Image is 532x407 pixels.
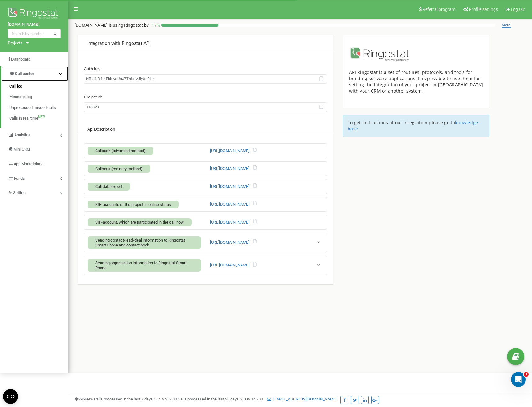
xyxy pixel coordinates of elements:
p: Integration with Ringostat API [87,40,324,47]
span: Funds [14,176,25,181]
span: Analytics [14,133,30,137]
a: [URL][DOMAIN_NAME] [210,262,249,268]
div: API Ringostat is a set of routines, protocols, and tools for building software applications. It i... [349,69,483,94]
a: [DOMAIN_NAME] [8,22,61,28]
span: SIP-accounts of the project in online status [95,202,171,207]
a: [URL][DOMAIN_NAME] [210,148,249,154]
p: To get instructions about integration please go to [348,120,485,132]
a: [URL][DOMAIN_NAME] [210,240,249,246]
span: Callback (ordinary method) [95,166,142,171]
a: Call center [1,66,68,81]
label: Project id: [84,90,327,101]
a: Call log [9,81,68,92]
div: Projects [8,40,22,46]
span: Unprocessed missed calls [9,105,56,111]
img: image [349,47,412,61]
span: Sending organization information to Ringostat Smart Phone [95,260,187,270]
span: Referral program [422,7,455,12]
p: 17 % [149,22,161,28]
span: Dashboard [11,57,30,61]
span: Call center [15,71,34,76]
a: Message log [9,92,68,102]
span: Call data export [95,184,122,189]
span: More [502,23,511,28]
a: [URL][DOMAIN_NAME] [210,184,249,190]
a: [URL][DOMAIN_NAME] [210,219,249,225]
button: Open CMP widget [3,389,18,404]
span: is using Ringostat by [109,23,149,28]
span: App Marketplace [14,161,43,166]
span: SIP-account, which are participated in the call now [95,220,184,224]
span: Calls in real time [9,115,38,121]
span: Api Description [87,127,115,132]
span: Profile settings [469,7,498,12]
span: Sending contact/lead/deal information to Ringostat Smart Phone and contact book [95,238,185,247]
a: Unprocessed missed calls [9,102,68,113]
span: Mini CRM [13,147,30,151]
a: [URL][DOMAIN_NAME] [210,166,249,172]
a: knowledge base [348,120,478,132]
span: Log Out [511,7,526,12]
span: Callback (advanced method) [95,148,146,153]
span: 3 [524,372,529,377]
a: [URL][DOMAIN_NAME] [210,201,249,207]
p: [DOMAIN_NAME] [74,22,149,28]
span: Settings [13,190,28,195]
input: Click on "Generate" button to get auth-key [84,74,327,84]
a: Calls in real timeNEW [9,113,68,124]
img: Ringostat logo [8,6,61,22]
iframe: Intercom live chat [511,372,526,387]
label: Auth-key: [84,61,327,73]
input: Search by number [8,29,61,38]
span: Message log [9,94,32,100]
span: Call log [9,84,22,89]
